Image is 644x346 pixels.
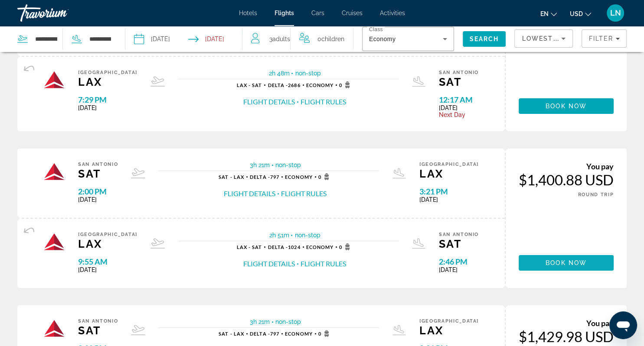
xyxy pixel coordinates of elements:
span: San Antonio [439,70,479,75]
span: 0 [317,33,344,45]
button: Flight Rules [301,97,346,107]
span: [GEOGRAPHIC_DATA] [419,162,479,167]
a: Cars [311,10,324,16]
button: Travelers: 3 adults, 0 children [242,26,353,52]
span: Economy [306,82,334,88]
button: Filters [582,29,627,48]
span: SAT [78,167,118,180]
div: You pay [519,162,614,171]
span: Filter [588,35,613,42]
iframe: Button to launch messaging window [609,311,637,339]
button: Book now [519,98,614,114]
span: LN [610,9,621,17]
a: Hotels [239,10,257,16]
span: 7:29 PM [78,95,137,104]
mat-label: Class [369,27,383,32]
span: San Antonio [439,232,479,237]
img: Airline logo [43,162,65,183]
span: [DATE] [439,104,479,111]
span: Lowest Price [522,35,577,42]
span: Adults [272,36,290,42]
span: Delta - [250,174,270,180]
span: Children [321,36,344,42]
span: 0 [339,243,353,250]
button: Flight Rules [281,189,327,198]
button: Flight Rules [301,259,346,268]
span: non-stop [275,318,301,325]
span: 0 [318,330,332,337]
span: [DATE] [78,104,137,111]
span: non-stop [275,162,301,168]
a: Flights [275,10,294,16]
span: Delta - [268,82,288,88]
span: ROUND TRIP [578,192,614,197]
span: Book now [546,103,587,110]
span: 2h 48m [268,70,289,77]
span: [GEOGRAPHIC_DATA] [78,232,137,237]
div: $1,400.88 USD [519,171,614,188]
span: LAX [78,75,137,88]
span: 1024 [268,244,300,250]
span: LAX [419,324,479,337]
span: 2686 [268,82,300,88]
div: You pay [519,318,614,328]
span: Search [470,36,499,42]
span: 2:00 PM [78,187,118,196]
span: San Antonio [78,318,118,324]
span: Economy [306,244,334,250]
button: Flight Details [243,97,295,107]
span: 2:46 PM [439,257,479,266]
span: 3:21 PM [419,187,479,196]
img: Airline logo [43,232,65,253]
span: 0 [339,81,353,88]
span: LAX - SAT [237,82,262,88]
a: Cruises [342,10,363,16]
mat-select: Sort by [522,33,566,44]
span: 9:55 AM [78,257,137,266]
button: Flight Details [243,259,295,268]
span: LAX [419,167,479,180]
button: Select return date [188,26,224,52]
button: Flight Details [224,189,275,198]
span: 797 [250,331,279,336]
button: User Menu [604,4,627,22]
span: en [540,10,549,17]
button: Change language [540,7,557,20]
span: non-stop [294,232,320,239]
span: USD [570,10,583,17]
span: San Antonio [78,162,118,167]
span: Delta - [250,331,270,336]
span: 3h 21m [250,162,270,168]
span: Next Day [439,111,479,118]
span: LAX [78,237,137,250]
button: Book now [519,255,614,271]
span: [DATE] [78,266,137,273]
span: SAT [439,237,479,250]
a: Travorium [17,2,104,24]
span: 797 [250,174,279,180]
span: SAT [439,75,479,88]
span: [GEOGRAPHIC_DATA] [78,70,137,75]
span: 2h 51m [269,232,289,239]
div: $1,429.98 USD [519,328,614,345]
span: [DATE] [419,196,479,203]
a: Activities [380,10,405,16]
span: Delta - [268,244,288,250]
span: Economy [285,174,313,180]
button: Select depart date [134,26,170,52]
img: Airline logo [43,318,65,340]
button: Change currency [570,7,591,20]
span: SAT - LAX [219,174,244,180]
span: SAT - LAX [219,331,244,336]
span: SAT [78,324,118,337]
span: non-stop [295,70,320,77]
span: [DATE] [439,266,479,273]
button: Search [463,31,506,47]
